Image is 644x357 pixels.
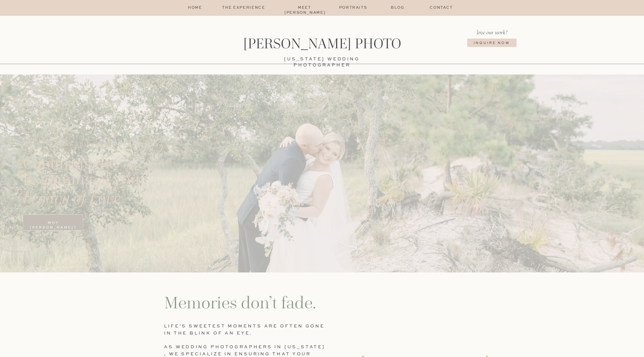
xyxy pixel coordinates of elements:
a: [US_STATE] wedding photographer [257,56,387,61]
a: Portraits [337,5,369,11]
a: Blog [381,5,414,11]
a: [US_STATE] Wedding Photographer [21,142,168,155]
a: Why [PERSON_NAME]? [23,220,83,232]
h2: Memories don’t fade. [164,293,332,320]
p: love our work? [469,28,515,36]
h2: Legacy of Love [23,190,195,211]
a: [PERSON_NAME] Photo [230,37,414,53]
a: Contact [425,5,458,11]
a: home [187,5,203,11]
a: Capturing the Beginning of your [23,155,175,189]
a: Meet [PERSON_NAME] [284,5,325,11]
a: The Experience [215,5,272,11]
a: Inquire NOw [463,41,521,52]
